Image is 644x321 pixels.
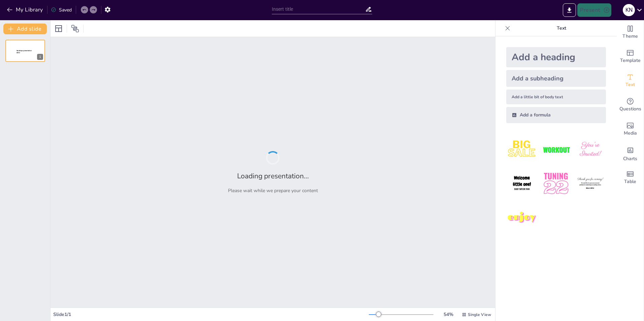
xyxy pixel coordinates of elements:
[506,90,606,104] div: Add a little bit of body text
[53,23,64,34] div: Layout
[53,311,369,318] div: Slide 1 / 1
[37,54,43,60] div: 1
[506,107,606,123] div: Add a formula
[575,168,606,199] img: 6.jpeg
[540,168,572,199] img: 5.jpeg
[563,3,576,17] button: Export to PowerPoint
[540,134,572,165] img: 2.jpeg
[617,69,644,93] div: Add text boxes
[3,24,47,34] button: Add slide
[468,312,491,317] span: Single View
[506,134,538,165] img: 1.jpeg
[623,155,637,163] span: Charts
[619,105,641,113] span: Questions
[624,178,636,185] span: Table
[575,134,606,165] img: 3.jpeg
[617,117,644,141] div: Add images, graphics, shapes or video
[440,311,456,318] div: 54 %
[237,171,309,181] h2: Loading presentation...
[506,47,606,67] div: Add a heading
[617,141,644,166] div: Add charts and graphs
[577,3,611,17] button: Present
[71,25,79,33] span: Position
[620,57,641,64] span: Template
[506,168,538,199] img: 4.jpeg
[5,4,46,15] button: My Library
[51,7,72,13] div: Saved
[624,130,637,137] span: Media
[506,202,538,234] img: 7.jpeg
[623,3,635,17] button: k n
[17,50,32,53] span: Sendsteps presentation editor
[513,20,610,36] p: Text
[617,20,644,44] div: Change the overall theme
[617,44,644,69] div: Add ready made slides
[272,4,365,14] input: Insert title
[228,187,318,194] p: Please wait while we prepare your content
[622,33,638,40] span: Theme
[617,166,644,190] div: Add a table
[623,4,635,16] div: k n
[506,70,606,87] div: Add a subheading
[5,40,45,62] div: 1
[617,93,644,117] div: Get real-time input from your audience
[625,81,635,88] span: Text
